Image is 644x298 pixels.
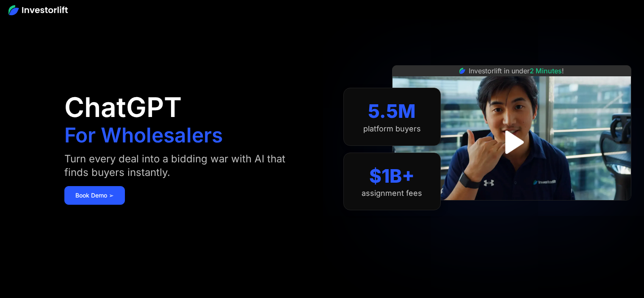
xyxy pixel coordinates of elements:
h1: For Wholesalers [64,125,223,145]
div: $1B+ [369,165,415,187]
iframe: Customer reviews powered by Trustpilot [448,205,575,215]
a: Book Demo ➢ [64,186,125,205]
div: assignment fees [362,189,422,198]
a: open lightbox [493,123,531,161]
div: Investorlift in under ! [469,66,564,76]
div: Turn every deal into a bidding war with AI that finds buyers instantly. [64,152,297,179]
span: 2 Minutes [530,67,562,75]
h1: ChatGPT [64,94,182,121]
div: 5.5M [368,100,416,123]
div: platform buyers [363,124,421,134]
